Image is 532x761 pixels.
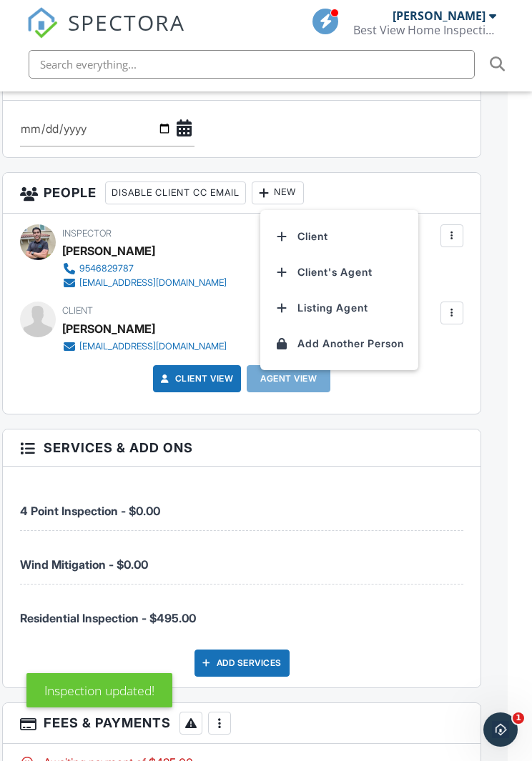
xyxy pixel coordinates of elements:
[194,650,290,677] div: Add Services
[62,305,93,316] span: Client
[62,262,227,276] a: 9546829787
[20,504,160,518] span: 4 Point Inspection - $0.00
[62,228,112,239] span: Inspector
[20,531,463,585] li: Service: Wind Mitigation
[62,240,155,262] div: [PERSON_NAME]
[20,611,196,625] span: Residential Inspection - $495.00
[3,173,481,214] h3: People
[79,263,134,274] div: 9546829787
[62,276,227,290] a: [EMAIL_ADDRESS][DOMAIN_NAME]
[158,372,234,386] a: Client View
[29,50,475,79] input: Search everything...
[393,9,486,23] div: [PERSON_NAME]
[20,477,463,531] li: Service: 4 Point Inspection
[483,712,518,747] iframe: Intercom live chat
[79,277,227,289] div: [EMAIL_ADDRESS][DOMAIN_NAME]
[62,318,155,339] div: [PERSON_NAME]
[26,19,185,49] a: SPECTORA
[353,23,496,37] div: Best View Home Inspections
[3,429,481,467] h3: Services & Add ons
[68,7,185,37] span: SPECTORA
[3,703,481,744] h3: Fees & Payments
[62,339,227,354] a: [EMAIL_ADDRESS][DOMAIN_NAME]
[79,341,227,352] div: [EMAIL_ADDRESS][DOMAIN_NAME]
[252,181,304,204] div: New
[20,557,148,572] span: Wind Mitigation - $0.00
[20,111,194,146] input: Select Date
[20,585,463,637] li: Service: Residential Inspection
[105,181,246,204] div: Disable Client CC Email
[26,7,58,39] img: The Best Home Inspection Software - Spectora
[513,712,524,724] span: 1
[26,673,172,707] div: Inspection updated!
